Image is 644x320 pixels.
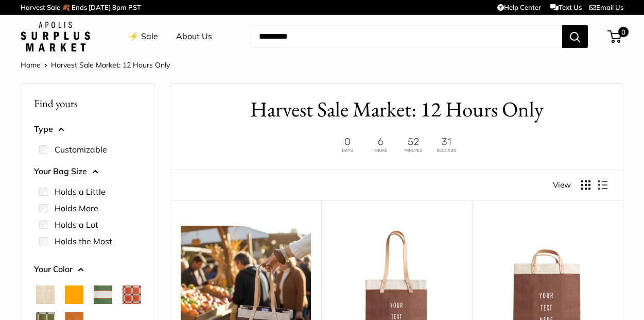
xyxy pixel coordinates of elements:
h1: Harvest Sale Market: 12 Hours Only [186,94,607,125]
span: View [553,178,571,192]
button: Natural [36,285,55,304]
button: Chenille Window Brick [123,285,141,304]
a: Text Us [550,3,582,11]
a: Home [21,60,41,70]
label: Customizable [55,143,107,156]
button: Court Green [94,285,112,304]
a: ⚡️ Sale [129,29,158,44]
p: Find yours [34,93,141,113]
label: Holds a Little [55,186,106,198]
button: Display products as grid [581,180,590,190]
a: 0 [608,30,621,43]
button: Orange [65,285,83,304]
button: Search [562,25,588,48]
button: Your Color [34,262,141,277]
a: Help Center [497,3,541,11]
nav: Breadcrumb [21,58,170,72]
input: Search... [251,25,562,48]
label: Holds the Most [55,235,112,247]
a: Email Us [589,3,623,11]
span: Harvest Sale Market: 12 Hours Only [51,60,170,70]
button: Your Bag Size [34,164,141,179]
label: Holds More [55,202,98,214]
label: Holds a Lot [55,218,98,231]
img: 12 hours only. Ends at 8pm [333,135,461,155]
span: 0 [618,27,629,37]
button: Type [34,122,141,137]
img: Apolis: Surplus Market [21,22,90,52]
button: Display products as list [598,180,607,190]
a: About Us [176,29,212,44]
